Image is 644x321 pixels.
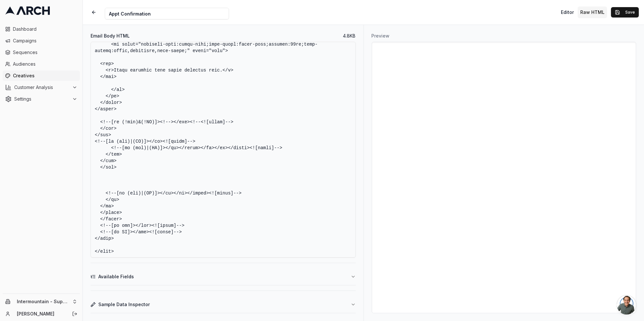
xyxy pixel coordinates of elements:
button: Sample Data Inspector [91,296,356,313]
span: Audiences [13,61,77,67]
a: Creatives [3,71,80,81]
h3: Preview [372,33,637,39]
a: Campaigns [3,36,80,46]
button: Toggle editor [558,6,576,18]
span: 4.8 KB [343,33,356,39]
textarea: <!LOREMIP DOLO SITAME "-//C4A//ELI SEDDO 0.3 Eiusmodtempo //IN" "utla://etd.m9.ali/EN/admin2/VEN/... [91,42,356,258]
a: Sequences [3,47,80,58]
button: Log out [70,309,79,318]
span: Available Fields [98,273,134,280]
span: Sequences [13,49,77,56]
iframe: Preview for Appt Confirmation [372,42,636,313]
span: Campaigns [13,38,77,44]
button: Available Fields [91,268,356,285]
a: Dashboard [3,24,80,34]
button: Customer Analysis [3,82,80,93]
a: Open chat [617,295,636,315]
span: Dashboard [13,26,77,32]
a: [PERSON_NAME] [17,311,65,317]
button: Save [611,7,639,17]
input: Internal Creative Name [105,8,229,19]
button: Intermountain - Superior Water & Air [3,296,80,307]
a: Audiences [3,59,80,69]
button: Settings [3,94,80,104]
label: Email Body HTML [91,34,130,38]
span: Creatives [13,72,77,79]
span: Customer Analysis [14,84,70,91]
button: Toggle custom HTML [578,6,607,18]
span: Sample Data Inspector [98,301,150,308]
span: Settings [14,96,70,102]
span: Intermountain - Superior Water & Air [17,299,70,304]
